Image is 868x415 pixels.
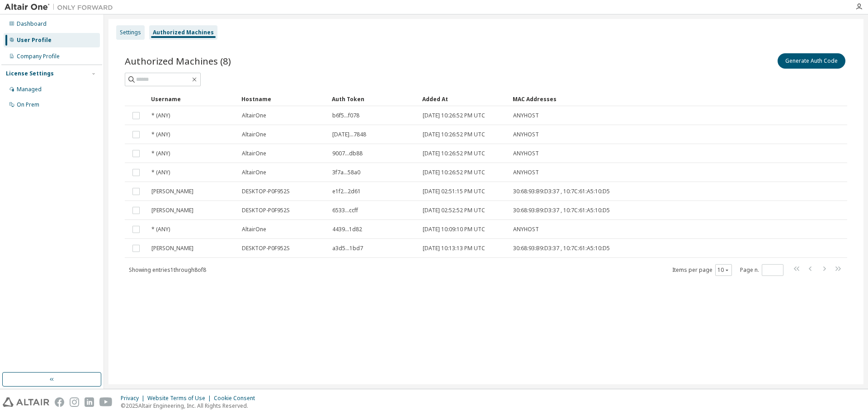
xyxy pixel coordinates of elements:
[6,70,54,77] div: License Settings
[513,207,610,214] span: 30:68:93:B9:D3:37 , 10:7C:61:A5:10:D5
[423,245,485,252] span: [DATE] 10:13:13 PM UTC
[332,112,359,119] span: b6f5...f078
[99,397,113,407] img: youtube.svg
[332,245,363,252] span: a3d5...1bd7
[242,188,290,195] span: DESKTOP-P0F952S
[332,207,358,214] span: 6533...ccff
[147,395,214,402] div: Website Terms of Use
[242,245,290,252] span: DESKTOP-P0F952S
[151,169,170,176] span: * (ANY)
[332,188,361,195] span: e1f2...2d61
[332,131,366,138] span: [DATE]...7848
[423,188,485,195] span: [DATE] 02:51:15 PM UTC
[17,101,39,108] div: On Prem
[332,92,415,106] div: Auth Token
[17,53,60,60] div: Company Profile
[513,112,539,119] span: ANYHOST
[120,29,141,36] div: Settings
[423,131,485,138] span: [DATE] 10:26:52 PM UTC
[17,37,52,44] div: User Profile
[513,131,539,138] span: ANYHOST
[778,53,845,69] button: Generate Auth Code
[717,266,730,274] button: 10
[672,264,732,276] span: Items per page
[513,226,539,233] span: ANYHOST
[242,112,266,119] span: AltairOne
[5,3,118,12] img: Altair One
[513,169,539,176] span: ANYHOST
[3,397,49,407] img: altair_logo.svg
[55,397,64,407] img: facebook.svg
[513,188,610,195] span: 30:68:93:B9:D3:37 , 10:7C:61:A5:10:D5
[241,92,325,106] div: Hostname
[17,86,42,93] div: Managed
[423,112,485,119] span: [DATE] 10:26:52 PM UTC
[422,92,505,106] div: Added At
[121,395,147,402] div: Privacy
[513,245,610,252] span: 30:68:93:B9:D3:37 , 10:7C:61:A5:10:D5
[151,245,193,252] span: [PERSON_NAME]
[332,150,363,157] span: 9007...db88
[214,395,260,402] div: Cookie Consent
[423,207,485,214] span: [DATE] 02:52:52 PM UTC
[242,169,266,176] span: AltairOne
[242,226,266,233] span: AltairOne
[151,112,170,119] span: * (ANY)
[129,266,206,274] span: Showing entries 1 through 8 of 8
[332,169,360,176] span: 3f7a...58a0
[85,397,94,407] img: linkedin.svg
[423,169,485,176] span: [DATE] 10:26:52 PM UTC
[17,20,47,28] div: Dashboard
[151,207,193,214] span: [PERSON_NAME]
[740,264,783,276] span: Page n.
[121,402,260,410] p: © 2025 Altair Engineering, Inc. All Rights Reserved.
[151,226,170,233] span: * (ANY)
[242,207,290,214] span: DESKTOP-P0F952S
[332,226,362,233] span: 4439...1d82
[513,150,539,157] span: ANYHOST
[242,131,266,138] span: AltairOne
[70,397,79,407] img: instagram.svg
[151,131,170,138] span: * (ANY)
[423,150,485,157] span: [DATE] 10:26:52 PM UTC
[125,55,231,67] span: Authorized Machines (8)
[151,92,234,106] div: Username
[513,92,755,106] div: MAC Addresses
[153,29,214,36] div: Authorized Machines
[151,188,193,195] span: [PERSON_NAME]
[151,150,170,157] span: * (ANY)
[242,150,266,157] span: AltairOne
[423,226,485,233] span: [DATE] 10:09:10 PM UTC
